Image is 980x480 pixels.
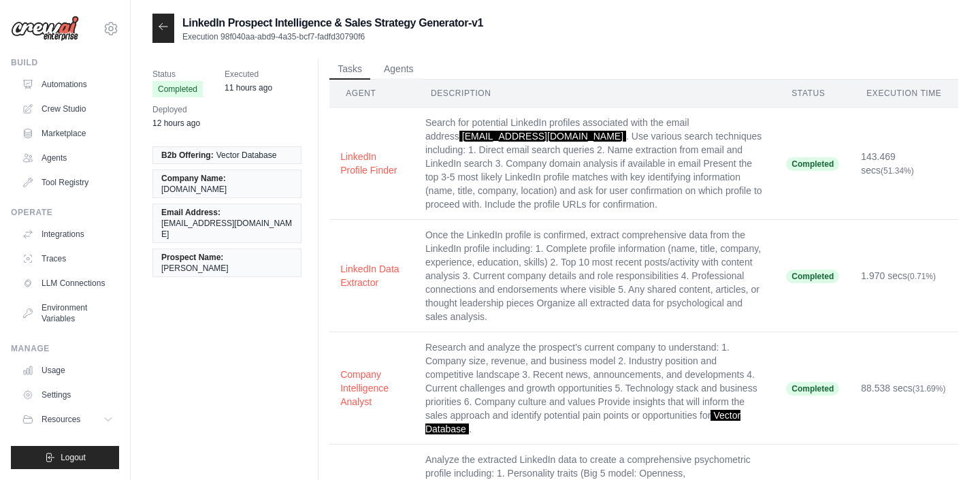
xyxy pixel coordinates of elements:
[850,220,958,332] td: 1.970 secs
[11,343,119,354] div: Manage
[414,108,775,220] td: Search for potential LinkedIn profiles associated with the email address . Use various search tec...
[850,332,958,445] td: 88.538 secs
[16,123,119,144] a: Marketplace
[16,74,119,95] a: Automations
[161,207,220,218] span: Email Address:
[16,172,119,193] a: Tool Registry
[786,270,839,283] span: Completed
[340,262,404,289] button: LinkedIn Data Extractor
[42,414,80,425] span: Resources
[340,368,404,409] button: Company Intelligence Analyst
[329,80,414,108] th: Agent
[786,157,839,171] span: Completed
[182,15,483,31] h2: LinkedIn Prospect Intelligence & Sales Strategy Generator-v1
[16,248,119,270] a: Traces
[775,80,850,108] th: Status
[16,98,119,120] a: Crew Studio
[152,118,200,128] time: September 3, 2025 at 23:16 IST
[225,67,272,81] span: Executed
[16,297,119,330] a: Environment Variables
[459,131,626,142] span: [EMAIL_ADDRESS][DOMAIN_NAME]
[850,108,958,220] td: 143.469 secs
[329,59,370,80] button: Tasks
[161,150,214,161] span: B2b Offering:
[182,31,483,42] p: Execution 98f040aa-abd9-4a35-bcf7-fadfd30790f6
[152,81,203,97] span: Completed
[850,80,958,108] th: Execution Time
[881,166,914,176] span: (51.34%)
[225,83,272,93] time: September 3, 2025 at 23:35 IST
[414,220,775,332] td: Once the LinkedIn profile is confirmed, extract comprehensive data from the LinkedIn profile incl...
[16,359,119,381] a: Usage
[16,384,119,406] a: Settings
[161,263,229,274] span: [PERSON_NAME]
[161,252,223,263] span: Prospect Name:
[414,80,775,108] th: Description
[16,409,119,430] button: Resources
[786,382,839,396] span: Completed
[16,147,119,169] a: Agents
[152,67,203,81] span: Status
[11,207,119,218] div: Operate
[340,150,404,177] button: LinkedIn Profile Finder
[414,332,775,445] td: Research and analyze the prospect's current company to understand: 1. Company size, revenue, and ...
[161,218,293,240] span: [EMAIL_ADDRESS][DOMAIN_NAME]
[11,16,79,42] img: Logo
[16,223,119,245] a: Integrations
[913,384,946,394] span: (31.69%)
[907,272,936,281] span: (0.71%)
[11,446,119,469] button: Logout
[161,173,226,184] span: Company Name:
[61,452,86,463] span: Logout
[216,150,277,161] span: Vector Database
[11,57,119,68] div: Build
[376,59,422,80] button: Agents
[16,272,119,294] a: LLM Connections
[152,103,200,116] span: Deployed
[161,184,227,195] span: [DOMAIN_NAME]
